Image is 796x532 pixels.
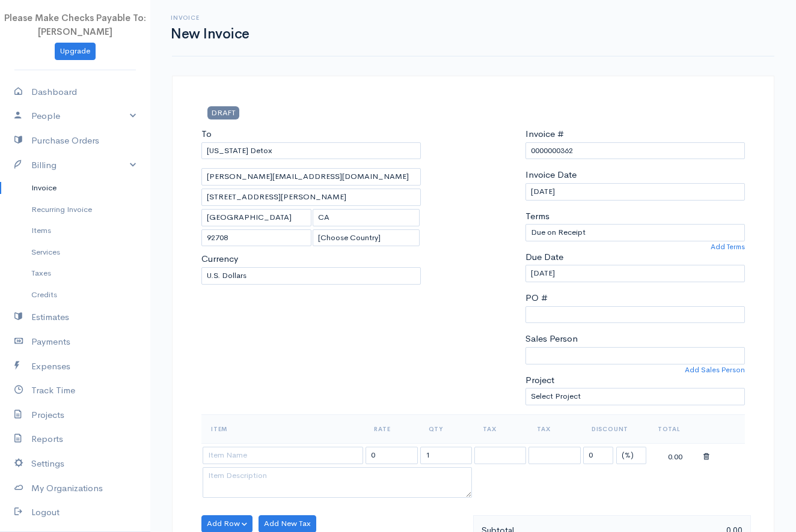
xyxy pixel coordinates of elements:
[525,373,554,387] label: Project
[711,241,745,252] a: Add Terms
[207,106,239,119] span: DRAFT
[685,364,745,375] a: Add Sales Person
[473,414,527,443] th: Tax
[525,210,550,223] label: Terms
[525,332,578,346] label: Sales Person
[201,209,311,226] input: City
[525,168,577,182] label: Invoice Date
[582,414,648,443] th: Discount
[313,209,420,226] input: State
[649,448,701,463] div: 0.00
[201,189,421,206] input: Address
[527,414,581,443] th: Tax
[171,26,250,41] h1: New Invoice
[201,142,421,160] input: Client Name
[525,291,548,305] label: PO #
[203,447,363,464] input: Item Name
[648,414,702,443] th: Total
[201,414,364,443] th: Item
[201,127,212,141] label: To
[525,265,745,282] input: dd-mm-yyyy
[171,14,250,21] h6: Invoice
[4,12,146,37] span: Please Make Checks Payable To: [PERSON_NAME]
[55,43,96,60] a: Upgrade
[201,168,421,186] input: Email
[525,250,563,264] label: Due Date
[201,229,311,247] input: Zip
[201,252,238,266] label: Currency
[525,183,745,201] input: dd-mm-yyyy
[364,414,418,443] th: Rate
[525,127,564,141] label: Invoice #
[419,414,473,443] th: Qty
